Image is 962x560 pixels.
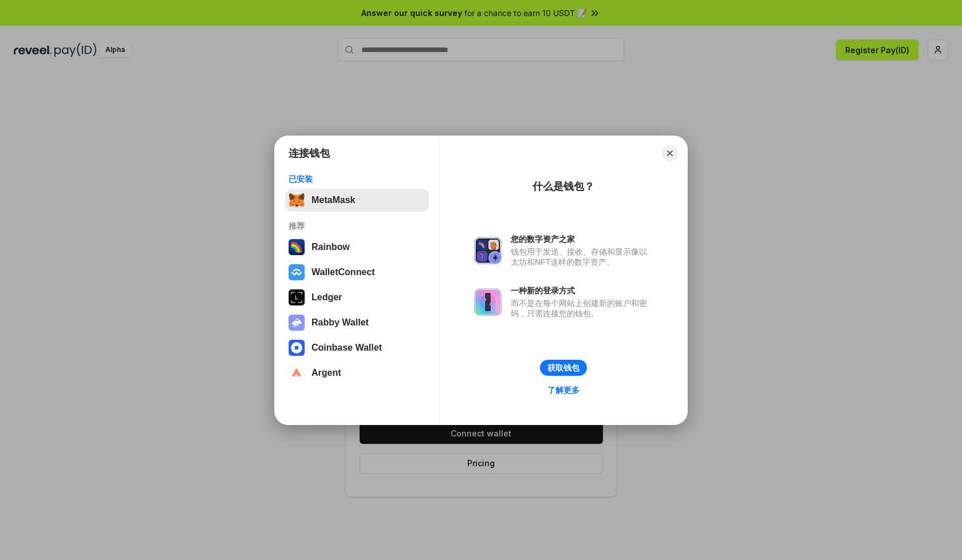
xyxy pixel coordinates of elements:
[289,146,330,160] h1: 连接钱包
[312,292,342,303] div: Ledger
[285,286,429,309] button: Ledger
[540,360,587,376] button: 获取钱包
[474,288,502,316] img: svg+xml,%3Csvg%20xmlns%3D%22http%3A%2F%2Fwww.w3.org%2F2000%2Fsvg%22%20fill%3D%22none%22%20viewBox...
[511,298,653,319] div: 而不是在每个网站上创建新的账户和密码，只需连接您的钱包。
[285,236,429,259] button: Rainbow
[511,247,653,267] div: 钱包用于发送、接收、存储和显示像以太坊和NFT这样的数字资产。
[547,385,579,395] div: 了解更多
[289,315,305,331] img: svg+xml,%3Csvg%20xmlns%3D%22http%3A%2F%2Fwww.w3.org%2F2000%2Fsvg%22%20fill%3D%22none%22%20viewBox...
[285,189,429,212] button: MetaMask
[285,362,429,384] button: Argent
[289,340,305,356] img: svg+xml,%3Csvg%20width%3D%2228%22%20height%3D%2228%22%20viewBox%3D%220%200%2028%2028%22%20fill%3D...
[312,368,341,378] div: Argent
[312,317,369,328] div: Rabby Wallet
[289,289,305,305] img: svg+xml,%3Csvg%20xmlns%3D%22http%3A%2F%2Fwww.w3.org%2F2000%2Fsvg%22%20width%3D%2228%22%20height%3...
[289,221,425,231] div: 推荐
[533,180,594,193] div: 什么是钱包？
[547,363,579,373] div: 获取钱包
[312,242,350,252] div: Rainbow
[285,336,429,359] button: Coinbase Wallet
[285,261,429,284] button: WalletConnect
[541,383,586,398] a: 了解更多
[289,365,305,381] img: svg+xml,%3Csvg%20width%3D%2228%22%20height%3D%2228%22%20viewBox%3D%220%200%2028%2028%22%20fill%3D...
[289,239,305,255] img: svg+xml,%3Csvg%20width%3D%22120%22%20height%3D%22120%22%20viewBox%3D%220%200%20120%20120%22%20fil...
[511,285,653,296] div: 一种新的登录方式
[474,237,502,264] img: svg+xml,%3Csvg%20xmlns%3D%22http%3A%2F%2Fwww.w3.org%2F2000%2Fsvg%22%20fill%3D%22none%22%20viewBox...
[289,264,305,280] img: svg+xml,%3Csvg%20width%3D%2228%22%20height%3D%2228%22%20viewBox%3D%220%200%2028%2028%22%20fill%3D...
[312,195,355,205] div: MetaMask
[289,174,425,184] div: 已安装
[511,234,653,244] div: 您的数字资产之家
[312,343,382,353] div: Coinbase Wallet
[312,267,375,277] div: WalletConnect
[285,311,429,334] button: Rabby Wallet
[662,145,678,161] button: Close
[289,192,305,208] img: svg+xml,%3Csvg%20fill%3D%22none%22%20height%3D%2233%22%20viewBox%3D%220%200%2035%2033%22%20width%...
